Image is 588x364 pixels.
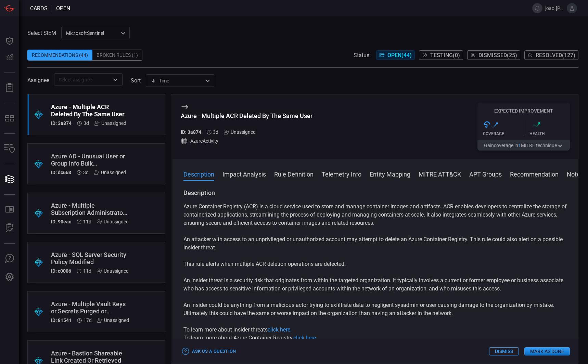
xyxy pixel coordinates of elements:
[66,30,119,37] p: MicrosoftSentinel
[111,75,120,84] button: Open
[83,268,91,274] span: Sep 07, 2025 8:52 AM
[183,276,567,293] p: An insider threat is a security risk that originates from within the targeted organization. It ty...
[51,153,126,167] div: Azure AD - Unusual User or Group Info Bulk Downloaded
[181,112,312,119] div: Azure - Multiple ACR Deleted By The Same User
[477,108,570,114] h5: Expected Improvement
[1,201,18,218] button: Rule Catalog
[567,170,583,178] button: Notes
[222,170,266,178] button: Impact Analysis
[51,219,71,224] h5: ID: 90eac
[56,75,109,84] input: Select assignee
[27,30,56,36] label: Select SIEM
[84,317,92,323] span: Sep 01, 2025 2:09 PM
[51,170,71,175] h5: ID: dc663
[1,141,18,157] button: Inventory
[183,260,567,268] p: This rule alerts when multiple ACR deletion operations are detected.
[293,335,317,341] a: click here.
[183,235,567,252] p: An attacker with access to an unprivileged or unauthorized account may attempt to delete an Azure...
[183,334,567,342] p: To learn more about Azure Container Registry,
[51,300,129,315] div: Azure - Multiple Vault Keys or Secrets Purged or Deleted
[1,171,18,187] button: Cards
[478,52,517,58] span: Dismissed ( 25 )
[536,52,575,58] span: Resolved ( 127 )
[545,5,564,11] span: joao.[PERSON_NAME]
[27,77,49,83] span: Assignee
[489,347,519,355] button: Dismiss
[529,131,570,136] div: Health
[1,220,18,236] button: ALERT ANALYSIS
[419,50,463,60] button: Testing(0)
[1,250,18,267] button: Ask Us A Question
[1,110,18,127] button: MITRE - Detection Posture
[518,143,521,148] span: 1
[183,170,214,178] button: Description
[467,50,520,60] button: Dismissed(25)
[268,326,292,333] a: click here.
[97,219,129,224] div: Unassigned
[51,120,72,126] h5: ID: 3a874
[510,170,559,178] button: Recommendation
[51,350,129,364] div: Azure - Bastion Shareable Link Created Or Retrieved
[419,170,461,178] button: MITRE ATT&CK
[483,131,524,136] div: Coverage
[430,52,460,58] span: Testing ( 0 )
[274,170,314,178] button: Rule Definition
[151,77,203,84] div: Time
[469,170,502,178] button: APT Groups
[97,317,129,323] div: Unassigned
[51,251,129,265] div: Azure - SQL Server Security Policy Modified
[524,50,578,60] button: Resolved(127)
[181,346,238,357] button: Ask Us a Question
[181,138,312,144] div: AzureActivity
[183,301,567,317] p: An insider could be anything from a malicious actor trying to exfiltrate data to negligent sysadm...
[97,268,129,274] div: Unassigned
[354,52,371,58] span: Status:
[51,317,72,323] h5: ID: 81541
[183,203,567,227] p: Azure Container Registry (ACR) is a cloud service used to store and manage container images and a...
[370,170,410,178] button: Entity Mapping
[84,120,89,126] span: Sep 15, 2025 8:30 AM
[30,5,48,12] span: Cards
[1,269,18,285] button: Preferences
[477,140,570,151] button: Gaincoverage in1MITRE technique
[1,49,18,66] button: Detections
[183,326,567,334] p: To learn more about insider threats
[83,170,89,175] span: Sep 15, 2025 8:30 AM
[92,50,142,61] div: Broken Rules (1)
[1,33,18,49] button: Dashboard
[387,52,412,58] span: Open ( 44 )
[322,170,361,178] button: Telemetry Info
[213,129,218,135] span: Sep 15, 2025 8:30 AM
[1,80,18,96] button: Reports
[51,268,71,274] h5: ID: c0006
[524,347,570,355] button: Mark as Done
[83,219,91,224] span: Sep 07, 2025 8:52 AM
[27,50,92,61] div: Recommendations (44)
[94,120,126,126] div: Unassigned
[224,129,256,135] div: Unassigned
[51,103,126,118] div: Azure - Multiple ACR Deleted By The Same User
[56,5,70,12] span: open
[183,189,567,197] h3: Description
[131,77,141,84] label: sort
[94,170,126,175] div: Unassigned
[376,50,415,60] button: Open(44)
[51,202,129,216] div: Azure - Multiple Subscription Administrators Removed by the Same user
[181,129,201,135] h5: ID: 3a874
